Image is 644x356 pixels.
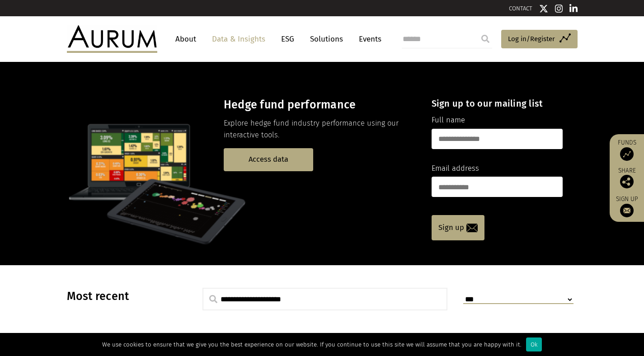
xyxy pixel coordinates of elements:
[224,148,313,171] a: Access data
[509,5,532,12] a: CONTACT
[277,31,299,47] a: ESG
[620,175,634,188] img: Share this post
[224,98,416,112] h3: Hedge fund performance
[476,30,494,48] input: Submit
[171,31,201,47] a: About
[526,337,542,351] div: Ok
[614,168,639,188] div: Share
[432,98,563,109] h4: Sign up to our mailing list
[508,33,555,44] span: Log in/Register
[209,295,217,303] img: search.svg
[614,139,639,161] a: Funds
[432,114,465,126] label: Full name
[432,163,479,174] label: Email address
[569,4,578,13] img: Linkedin icon
[620,204,634,217] img: Sign up to our newsletter
[67,25,157,52] img: Aurum
[501,30,578,49] a: Log in/Register
[620,147,634,161] img: Access Funds
[539,4,548,13] img: Twitter icon
[614,195,639,217] a: Sign up
[432,215,484,240] a: Sign up
[67,290,180,303] h3: Most recent
[555,4,563,13] img: Instagram icon
[306,31,348,47] a: Solutions
[224,117,416,141] p: Explore hedge fund industry performance using our interactive tools.
[354,31,381,47] a: Events
[207,31,270,47] a: Data & Insights
[466,224,478,232] img: email-icon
